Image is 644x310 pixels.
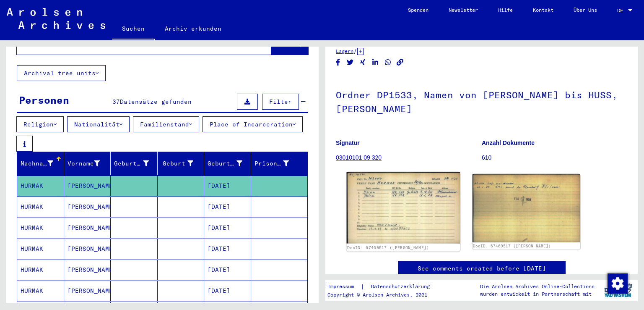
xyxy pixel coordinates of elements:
mat-cell: HURMAK [17,197,64,217]
b: Anzahl Dokumente [482,139,535,146]
mat-header-cell: Prisoner # [251,152,308,175]
button: Share on Twitter [346,57,355,68]
a: Datenschutzerklärung [364,282,440,291]
mat-cell: HURMAK [17,281,64,301]
button: Place of Incarceration [203,116,303,132]
mat-header-cell: Geburtsdatum [204,152,251,175]
div: | [327,282,440,291]
img: 002.jpg [473,174,581,242]
div: Personen [19,92,69,108]
button: Share on LinkedIn [371,57,380,68]
p: wurden entwickelt in Partnerschaft mit [480,290,595,298]
mat-header-cell: Vorname [64,152,111,175]
div: Vorname [68,157,111,170]
mat-cell: [DATE] [204,260,251,280]
div: Geburtsdatum [208,157,253,170]
button: Archival tree units [17,65,106,81]
a: Suchen [112,18,155,40]
mat-cell: HURMAK [17,260,64,280]
button: Familienstand [133,116,199,132]
span: Datensätze gefunden [120,98,192,105]
mat-cell: [DATE] [204,197,251,217]
div: Geburtsname [114,159,149,168]
img: 001.jpg [347,172,460,244]
span: Filter [269,98,292,105]
mat-cell: [DATE] [204,281,251,301]
button: Copy link [396,57,405,68]
mat-cell: [PERSON_NAME] [64,176,111,196]
div: Nachname [21,157,64,170]
mat-cell: HURMAK [17,239,64,259]
mat-header-cell: Geburt‏ [158,152,205,175]
span: 37 [112,98,120,105]
button: Share on Xing [358,57,367,68]
mat-cell: HURMAK [17,176,64,196]
mat-header-cell: Nachname [17,152,64,175]
a: DocID: 67409517 ([PERSON_NAME]) [473,244,551,248]
mat-cell: [DATE] [204,176,251,196]
p: Copyright © Arolsen Archives, 2021 [327,291,440,299]
a: DocID: 67409517 ([PERSON_NAME]) [347,245,429,250]
div: Geburtsname [114,157,159,170]
div: Vorname [68,159,100,168]
button: Share on WhatsApp [384,57,392,68]
span: DE [617,8,626,13]
div: Prisoner # [254,157,300,170]
img: Arolsen_neg.svg [7,8,105,29]
div: Prisoner # [254,159,289,168]
a: See comments created before [DATE] [418,264,546,273]
mat-cell: [PERSON_NAME] [64,239,111,259]
mat-cell: [DATE] [204,239,251,259]
button: Religion [16,116,64,132]
mat-cell: [PERSON_NAME] [64,281,111,301]
a: Impressum [327,282,361,291]
button: Nationalität [67,116,130,132]
div: Zustimmung ändern [607,273,627,293]
span: / [353,47,357,55]
p: 610 [482,153,627,162]
a: 03010101 09 320 [336,154,382,161]
mat-cell: HURMAK [17,218,64,238]
div: Nachname [21,159,53,168]
div: Geburtsdatum [208,159,242,168]
mat-cell: [DATE] [204,218,251,238]
h1: Ordner DP1533, Namen von [PERSON_NAME] bis HUSS, [PERSON_NAME] [336,76,627,126]
mat-header-cell: Geburtsname [111,152,158,175]
mat-cell: [PERSON_NAME] [64,260,111,280]
button: Share on Facebook [334,57,343,68]
a: Archiv erkunden [155,18,231,39]
img: yv_logo.png [602,280,634,301]
img: Zustimmung ändern [608,273,628,294]
b: Signatur [336,139,360,146]
button: Filter [262,94,299,110]
div: Geburt‏ [161,157,204,170]
mat-cell: [PERSON_NAME] [64,218,111,238]
div: Geburt‏ [161,159,194,168]
p: Die Arolsen Archives Online-Collections [480,283,595,290]
mat-cell: [PERSON_NAME] [64,197,111,217]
